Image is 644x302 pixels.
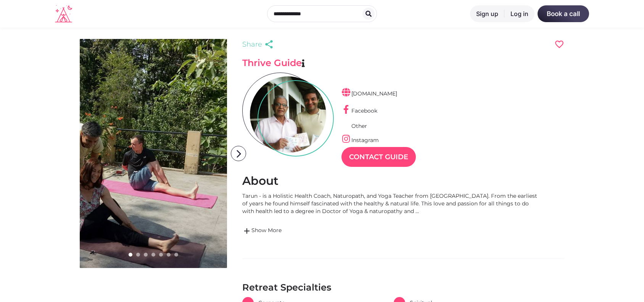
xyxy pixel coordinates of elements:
a: addShow More [242,226,540,236]
span: Share [242,39,262,50]
a: [DOMAIN_NAME] [341,90,397,97]
a: Facebook [341,107,377,114]
a: Instagram [341,137,379,144]
a: Book a call [538,5,589,22]
a: Log in [504,5,535,22]
h2: About [242,174,564,188]
a: Share [242,39,276,50]
span: add [242,226,251,236]
h3: Thrive Guide [242,57,564,69]
a: Other [341,123,367,129]
a: Contact Guide [341,147,416,167]
i: arrow_forward_ios [231,146,246,161]
div: Tarun - is a Holistic Health Coach, Naturopath, and Yoga Teacher from [GEOGRAPHIC_DATA]. From the... [242,192,540,215]
h3: Retreat Specialties [242,282,564,293]
a: Sign up [470,5,504,22]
